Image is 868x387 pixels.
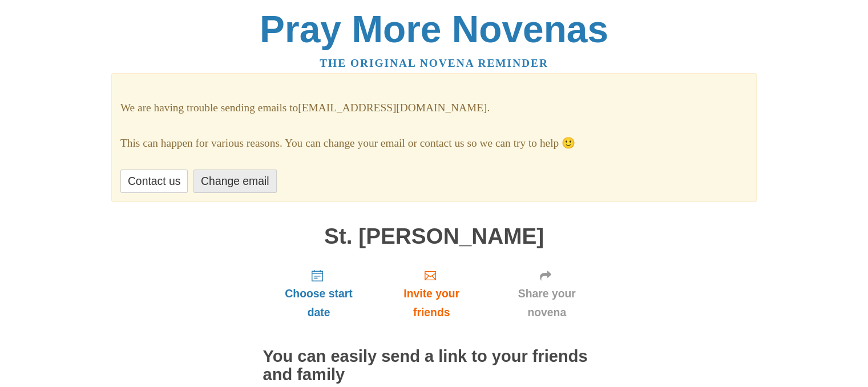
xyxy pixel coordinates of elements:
p: We are having trouble sending emails to [EMAIL_ADDRESS][DOMAIN_NAME] . [120,99,748,118]
p: This can happen for various reasons. You can change your email or contact us so we can try to help 🙂 [120,134,748,153]
span: Choose start date [274,284,364,322]
a: Choose start date [263,260,375,328]
a: Pray More Novenas [260,8,608,50]
a: The original novena reminder [320,57,548,69]
h2: You can easily send a link to your friends and family [263,348,605,384]
span: Share your novena [500,284,594,322]
a: Invite your friends [374,260,488,328]
span: Invite your friends [386,284,477,322]
a: Contact us [120,170,188,193]
a: Change email [193,170,276,193]
h1: St. [PERSON_NAME] [263,224,605,249]
a: Share your novena [488,260,605,328]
